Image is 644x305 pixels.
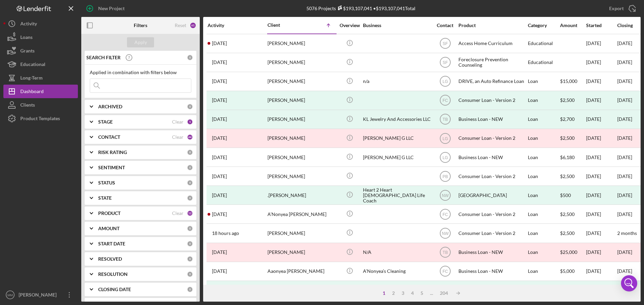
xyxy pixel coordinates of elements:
div: Clear [172,119,184,125]
div: [DATE] [586,35,617,52]
div: DRIVE, an Auto Refinance Loan [458,72,526,90]
div: Product Templates [20,112,60,127]
text: LG [442,136,448,141]
div: Export [609,2,624,15]
text: SF [443,60,448,65]
time: 2024-01-12 23:07 [212,79,227,84]
div: Loan [528,110,559,128]
text: NW [442,193,449,198]
div: [DATE] [586,148,617,166]
div: Apply [134,37,147,47]
div: [PERSON_NAME] [267,110,335,128]
div: 12 [187,210,193,216]
b: RESOLUTION [98,271,128,277]
div: Reset [175,23,186,28]
text: LG [442,155,448,160]
div: [PERSON_NAME] [267,91,335,109]
div: [DATE] [617,193,632,198]
div: Loan [528,167,559,185]
div: Consumer Loan - Version 2 [458,91,526,109]
div: Grants [20,44,35,59]
div: Educational [528,53,559,71]
div: [PERSON_NAME] [267,35,335,52]
div: Educational [20,58,45,73]
time: [DATE] [617,78,632,84]
b: START DATE [98,241,125,246]
div: [DATE] [617,97,632,103]
span: $15,000 [560,78,577,84]
div: 5 [417,290,427,296]
text: LG [442,79,448,84]
div: [DATE] [586,224,617,242]
div: [DATE] [586,53,617,71]
text: FC [443,212,448,217]
b: PRODUCT [98,211,121,216]
div: $2,500 [560,129,585,147]
div: Started [586,23,617,28]
text: FC [443,269,448,274]
div: 1 [379,290,389,296]
div: Foreclosure Prevention Counseling [458,53,526,71]
div: Loan [528,148,559,166]
div: $9,859 [560,281,585,299]
div: $193,107,041 [336,5,372,11]
div: Loan [528,186,559,204]
div: [PERSON_NAME] G LLC [363,129,431,147]
div: A’Nonyea [PERSON_NAME] [267,205,335,223]
time: 2025-02-18 20:21 [212,135,227,141]
b: AMOUNT [98,226,120,231]
div: n/a [363,72,431,90]
div: [DATE] [586,72,617,90]
div: Loan [528,129,559,147]
div: Contact [432,23,458,28]
time: [DATE] [617,249,632,255]
div: [DATE] [586,186,617,204]
div: Loan [528,91,559,109]
div: [DATE] [586,110,617,128]
time: 2024-03-19 04:58 [212,249,227,255]
div: Aaonyea [PERSON_NAME] [267,262,335,280]
div: 0 [187,225,193,232]
div: $500 [560,186,585,204]
div: 204 [436,290,451,296]
div: [PERSON_NAME] [267,281,335,299]
div: $2,700 [560,110,585,128]
div: [PERSON_NAME] [267,53,335,71]
button: Product Templates [3,112,78,125]
time: [DATE] [617,211,632,217]
text: FC [443,98,448,103]
div: KL Jewelry And Accessories LLC [363,110,431,128]
div: $2,500 [560,91,585,109]
b: RISK RATING [98,150,127,155]
button: Long-Term [3,71,78,85]
a: Dashboard [3,85,78,98]
div: Consumer Loan - Version 2 [458,167,526,185]
a: Educational [3,58,78,71]
time: 2024-05-22 15:13 [212,97,227,103]
div: Activity [20,17,37,32]
div: Access Home Curriculum [458,35,526,52]
time: 2025-03-04 05:03 [212,155,227,160]
div: [DATE] [586,281,617,299]
div: 0 [187,104,193,110]
b: RESOLVED [98,256,122,262]
button: New Project [81,2,131,15]
div: [PERSON_NAME] [267,129,335,147]
b: SEARCH FILTER [86,55,121,60]
time: [DATE] [617,154,632,160]
div: Clear [172,134,184,140]
time: [DATE] [617,59,632,65]
div: Business Loan - NEW [458,110,526,128]
button: Grants [3,44,78,58]
time: [DATE] [617,135,632,141]
div: Dashboard [20,85,44,100]
div: Open Intercom Messenger [621,275,637,291]
div: [PERSON_NAME] [267,167,335,185]
div: [PERSON_NAME] G LLC [363,148,431,166]
div: Loan [528,281,559,299]
b: SENTIMENT [98,165,125,170]
button: Activity [3,17,78,30]
button: Export [602,2,641,15]
div: Client [267,22,301,28]
b: STAGE [98,119,113,125]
